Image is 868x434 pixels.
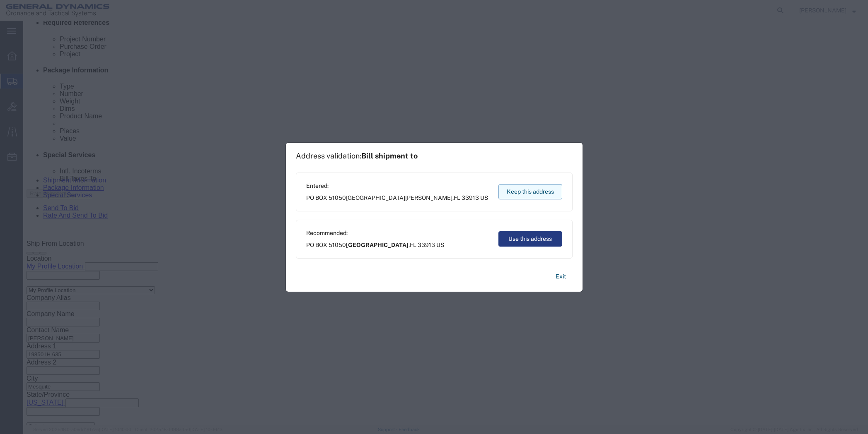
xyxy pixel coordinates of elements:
span: PO BOX 51050 , [306,194,488,202]
span: FL [410,242,416,248]
span: PO BOX 51050 , [306,241,444,249]
h1: Address validation: [296,151,418,161]
span: 33913 [418,242,435,248]
span: US [480,194,488,201]
span: FL [454,194,460,201]
button: Keep this address [498,184,562,199]
span: Bill shipment to [361,151,418,160]
span: Recommended: [306,229,444,237]
span: [GEOGRAPHIC_DATA][PERSON_NAME] [346,194,452,201]
button: Exit [549,269,573,284]
span: Entered: [306,182,488,190]
span: US [436,242,444,248]
span: [GEOGRAPHIC_DATA] [346,242,409,248]
button: Use this address [498,231,562,247]
span: 33913 [462,194,479,201]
